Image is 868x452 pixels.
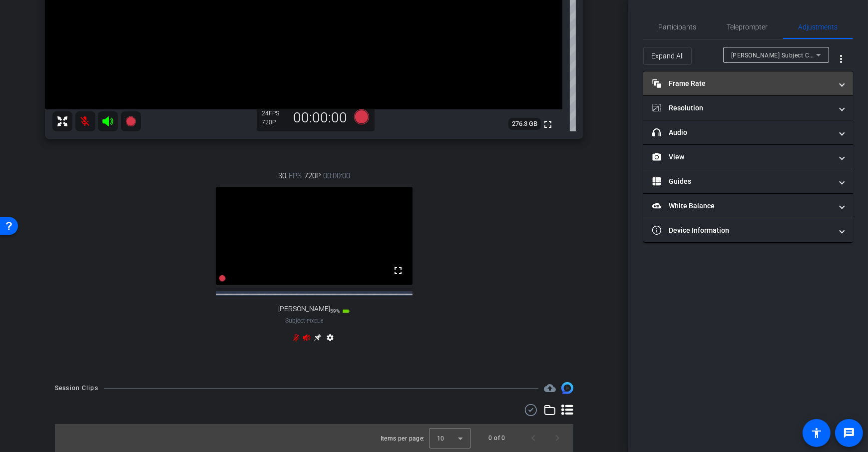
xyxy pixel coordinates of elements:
div: Items per page: [381,434,425,444]
mat-icon: fullscreen [392,265,404,277]
mat-panel-title: Device Information [652,225,832,236]
span: 59% [331,308,340,314]
mat-panel-title: Frame Rate [652,78,832,89]
mat-expansion-panel-header: Audio [643,120,853,144]
span: Adjustments [799,23,838,30]
mat-expansion-panel-header: View [643,145,853,169]
button: Next page [545,426,569,450]
span: Participants [659,23,697,30]
mat-icon: settings [324,334,336,346]
span: - [305,317,307,324]
button: Previous page [521,426,545,450]
mat-panel-title: Resolution [652,103,832,113]
span: Pixel 6 [307,318,324,324]
mat-panel-title: Guides [652,176,832,187]
mat-icon: message [843,427,855,439]
span: 00:00:00 [323,170,350,181]
mat-expansion-panel-header: Guides [643,169,853,193]
mat-icon: fullscreen [542,118,554,130]
mat-expansion-panel-header: Resolution [643,96,853,120]
span: FPS [269,110,279,117]
div: Session Clips [55,383,98,393]
img: Session clips [561,382,573,394]
div: 720P [262,118,287,126]
span: [PERSON_NAME] Subject Computer [731,51,834,59]
mat-expansion-panel-header: White Balance [643,194,853,218]
span: 276.3 GB [508,118,541,130]
mat-icon: accessibility [811,427,823,439]
div: 24 [262,109,287,117]
span: Destinations for your clips [544,382,556,394]
div: 0 of 0 [489,433,505,443]
span: Teleprompter [727,23,768,30]
mat-panel-title: Audio [652,127,832,138]
button: More Options for Adjustments Panel [829,47,853,71]
mat-icon: more_vert [835,53,847,65]
mat-expansion-panel-header: Frame Rate [643,71,853,95]
mat-panel-title: White Balance [652,201,832,211]
div: 00:00:00 [287,109,354,126]
span: Subject [285,316,324,325]
span: 30 [278,170,286,181]
mat-expansion-panel-header: Device Information [643,218,853,242]
mat-icon: cloud_upload [544,382,556,394]
button: Expand All [643,47,692,65]
span: Expand All [651,46,684,65]
mat-icon: battery_std [342,307,350,315]
span: [PERSON_NAME] [279,305,331,313]
span: 720P [304,170,321,181]
mat-panel-title: View [652,152,832,162]
span: FPS [289,170,302,181]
